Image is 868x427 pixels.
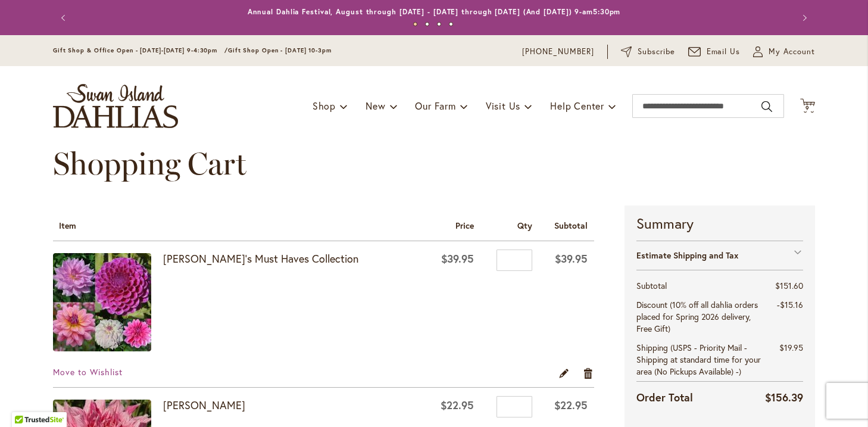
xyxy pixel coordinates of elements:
span: Email Us [707,46,741,58]
span: -$15.16 [777,299,803,310]
span: Shipping [636,342,668,353]
a: Email Us [688,46,741,58]
span: $39.95 [555,251,588,266]
span: Shopping Cart [53,145,246,182]
span: $151.60 [775,280,803,291]
iframe: Launch Accessibility Center [9,385,42,418]
span: $156.39 [765,390,803,404]
button: Previous [53,6,77,30]
span: $22.95 [554,398,588,412]
a: [PERSON_NAME] [163,398,245,412]
span: $22.95 [441,398,474,412]
strong: Estimate Shipping and Tax [636,250,738,261]
span: (USPS - Priority Mail - Shipping at standard time for your area (No Pickups Available) -) [636,342,761,377]
button: Next [791,6,815,30]
button: 3 of 4 [437,22,441,26]
span: $39.95 [441,251,474,266]
span: Discount (10% off all dahlia orders placed for Spring 2026 delivery, Free Gift) [636,299,758,334]
span: Price [455,220,474,231]
img: Heather's Must Haves Collection [53,253,151,351]
button: 9 [800,98,815,114]
a: Subscribe [621,46,675,58]
span: $19.95 [779,342,803,353]
span: Gift Shop Open - [DATE] 10-3pm [228,46,332,54]
a: store logo [53,84,178,128]
button: 1 of 4 [413,22,417,26]
span: Gift Shop & Office Open - [DATE]-[DATE] 9-4:30pm / [53,46,228,54]
span: My Account [769,46,815,58]
span: Our Farm [415,99,455,112]
a: Move to Wishlist [53,366,123,378]
a: [PERSON_NAME]'s Must Haves Collection [163,251,358,266]
span: Visit Us [486,99,520,112]
button: 4 of 4 [449,22,453,26]
span: Subtotal [554,220,588,231]
span: Shop [313,99,336,112]
button: 2 of 4 [425,22,429,26]
a: Annual Dahlia Festival, August through [DATE] - [DATE] through [DATE] (And [DATE]) 9-am5:30pm [248,7,621,16]
span: Help Center [550,99,604,112]
span: Item [59,220,76,231]
span: Subscribe [638,46,675,58]
span: Qty [517,220,532,231]
strong: Summary [636,213,803,233]
span: New [366,99,385,112]
strong: Order Total [636,388,693,406]
a: [PHONE_NUMBER] [522,46,594,58]
span: 9 [805,104,810,112]
button: My Account [753,46,815,58]
a: Heather's Must Haves Collection [53,253,163,354]
th: Subtotal [636,276,765,295]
